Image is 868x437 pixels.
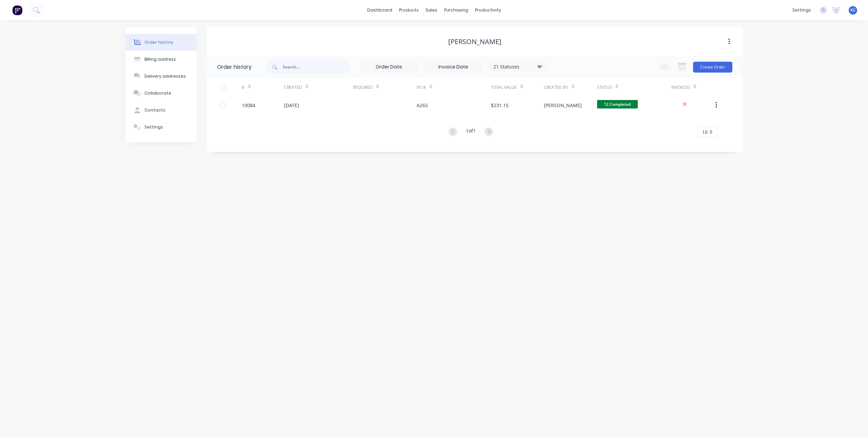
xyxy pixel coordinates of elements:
[242,84,244,91] div: #
[125,51,197,68] button: Billing address
[217,63,252,71] div: Order history
[125,102,197,119] button: Contacts
[671,84,690,91] div: Invoiced
[448,38,501,46] div: [PERSON_NAME]
[125,68,197,85] button: Delivery addresses
[144,107,165,113] div: Contacts
[597,78,671,97] div: Status
[422,5,441,15] div: sales
[671,78,714,97] div: Invoiced
[544,78,597,97] div: Created By
[417,102,428,109] div: A265
[489,63,546,71] div: 21 Statuses
[491,78,544,97] div: Total Value
[417,78,491,97] div: PO #
[702,128,708,136] span: 10
[441,5,472,15] div: purchasing
[284,84,302,91] div: Created
[472,5,505,15] div: productivity
[544,102,582,109] div: [PERSON_NAME]
[284,102,299,109] div: [DATE]
[850,7,856,13] span: KC
[125,85,197,102] button: Collaborate
[396,5,422,15] div: products
[360,62,417,72] input: Order Date
[144,39,173,45] div: Order history
[597,84,612,91] div: Status
[12,5,22,15] img: Factory
[353,78,417,97] div: Required
[283,60,350,74] input: Search...
[144,90,171,96] div: Collaborate
[491,84,517,91] div: Total Value
[789,5,814,15] div: settings
[125,119,197,136] button: Settings
[597,100,638,108] span: 12 Completed
[144,56,176,62] div: Billing address
[466,127,476,137] div: 1 of 1
[242,78,284,97] div: #
[425,62,482,72] input: Invoice Date
[364,5,396,15] a: dashboard
[417,84,426,91] div: PO #
[242,102,255,109] div: 10084
[284,78,353,97] div: Created
[544,84,568,91] div: Created By
[125,34,197,51] button: Order history
[491,102,509,109] div: $231.15
[353,84,373,91] div: Required
[693,62,732,73] button: Create Order
[144,73,186,79] div: Delivery addresses
[144,124,163,130] div: Settings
